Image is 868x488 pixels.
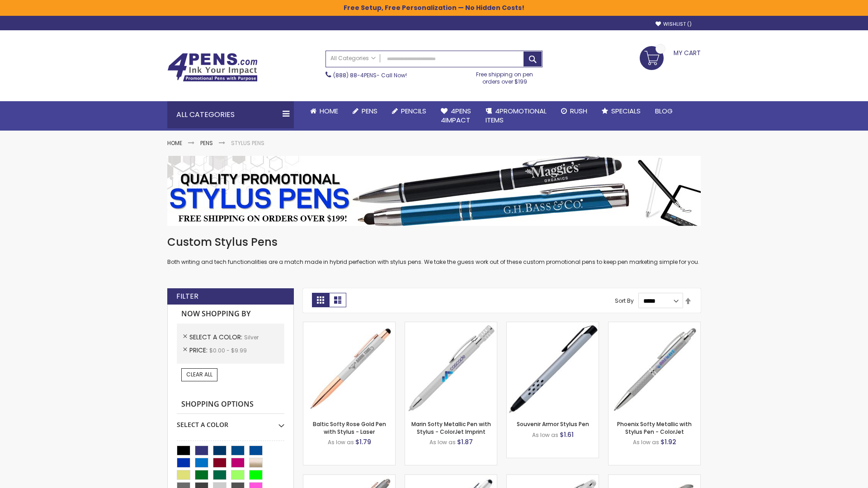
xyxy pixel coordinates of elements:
[633,438,659,446] span: As low as
[167,101,294,128] div: All Categories
[231,139,264,147] strong: Stylus Pens
[385,101,434,121] a: Pencils
[405,322,497,414] img: Marin Softy Metallic Pen with Stylus - ColorJet Imprint-Silver
[186,371,212,378] span: Clear All
[303,322,395,329] a: Baltic Softy Rose Gold Pen with Stylus - Laser-Silver
[656,21,692,28] a: Wishlist
[355,437,371,446] span: $1.79
[167,156,701,226] img: Stylus Pens
[609,322,700,329] a: Phoenix Softy Metallic with Stylus Pen - ColorJet-Silver
[648,101,680,121] a: Blog
[478,101,554,131] a: 4PROMOTIONALITEMS
[167,235,701,266] div: Both writing and tech functionalities are a match made in hybrid perfection with stylus pens. We ...
[167,139,182,147] a: Home
[570,106,587,116] span: Rush
[177,395,284,414] strong: Shopping Options
[655,106,673,116] span: Blog
[517,420,589,428] a: Souvenir Armor Stylus Pen
[617,420,692,435] a: Phoenix Softy Metallic with Stylus Pen - ColorJet
[560,430,574,439] span: $1.61
[609,474,700,482] a: Venice Softy Rose Gold with Stylus Pen - ColorJet-Silver
[167,53,258,82] img: 4Pens Custom Pens and Promotional Products
[467,67,543,85] div: Free shipping on pen orders over $199
[189,333,244,342] span: Select A Color
[330,55,376,62] span: All Categories
[333,71,377,79] a: (888) 88-4PENS
[328,438,354,446] span: As low as
[326,51,380,66] a: All Categories
[303,474,395,482] a: Ellipse Softy Rose Gold Metallic with Stylus Pen - ColorJet-Silver
[177,305,284,324] strong: Now Shopping by
[177,414,284,429] div: Select A Color
[429,438,456,446] span: As low as
[611,106,641,116] span: Specials
[320,106,338,116] span: Home
[486,106,547,125] span: 4PROMOTIONAL ITEMS
[434,101,478,131] a: 4Pens4impact
[660,437,676,446] span: $1.92
[411,420,491,435] a: Marin Softy Metallic Pen with Stylus - ColorJet Imprint
[181,368,217,381] a: Clear All
[554,101,594,121] a: Rush
[507,474,599,482] a: Vivano Softy Metallic Pen with LED Light and Stylus - Laser Engraved-Silver
[457,437,473,446] span: $1.87
[345,101,385,121] a: Pens
[594,101,648,121] a: Specials
[167,235,701,249] h1: Custom Stylus Pens
[615,297,634,305] label: Sort By
[200,139,213,147] a: Pens
[176,291,198,301] strong: Filter
[405,322,497,329] a: Marin Softy Metallic Pen with Stylus - ColorJet Imprint-Silver
[244,333,259,341] span: Silver
[405,474,497,482] a: Ellipse Softy Metallic with Stylus Pen - ColorJet-Silver
[303,101,345,121] a: Home
[189,346,209,355] span: Price
[313,420,386,435] a: Baltic Softy Rose Gold Pen with Stylus - Laser
[441,106,471,125] span: 4Pens 4impact
[532,431,558,439] span: As low as
[507,322,599,329] a: Souvenir Armor Stylus Pen-Silver
[333,71,407,79] span: - Call Now!
[303,322,395,414] img: Baltic Softy Rose Gold Pen with Stylus - Laser-Silver
[507,322,599,414] img: Souvenir Armor Stylus Pen-Silver
[609,322,700,414] img: Phoenix Softy Metallic with Stylus Pen - ColorJet-Silver
[312,293,329,307] strong: Grid
[362,106,377,116] span: Pens
[209,347,247,354] span: $0.00 - $9.99
[401,106,426,116] span: Pencils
